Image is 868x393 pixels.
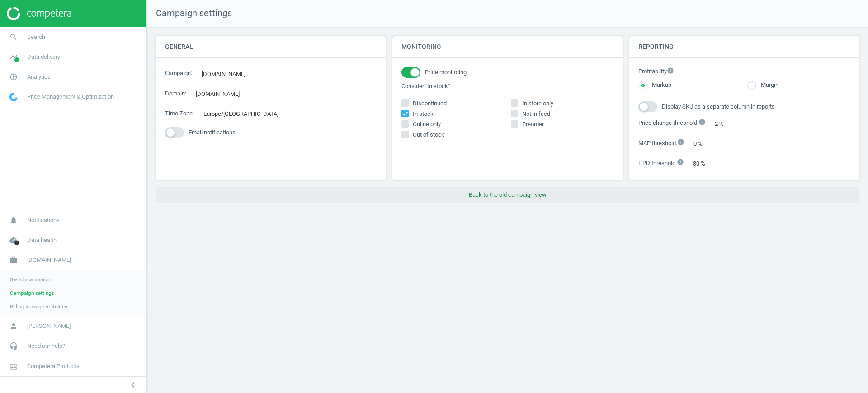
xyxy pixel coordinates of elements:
[5,337,22,355] i: headset_mic
[5,68,22,85] i: pie_chart_outlined
[677,158,684,166] i: info
[27,236,57,244] span: Data health
[5,251,22,269] i: work
[165,69,192,77] label: Campaign :
[667,67,674,74] i: info
[127,379,138,390] i: chevron_left
[10,289,54,297] span: Campaign settings
[27,53,60,61] span: Data delivery
[122,379,144,391] button: chevron_left
[10,276,50,283] span: Switch campaign
[520,99,555,108] span: In store only
[638,67,850,76] label: Profitability
[5,317,22,335] i: person
[756,81,778,90] label: Margin
[5,48,22,66] i: timeline
[27,93,114,101] span: Price Management & Optimization
[411,110,435,118] span: In stock
[147,7,232,20] span: Campaign settings
[189,128,236,137] span: Email notifications
[638,138,684,148] label: MAP threshold :
[520,110,552,118] span: Not in feed
[27,216,60,224] span: Notifications
[425,68,467,76] span: Price monitoring
[27,256,71,264] span: [DOMAIN_NAME]
[677,138,684,146] i: info
[7,7,71,20] img: ajHJNr6hYgQAAAAASUVORK5CYII=
[411,131,446,139] span: Out of stock
[638,158,684,168] label: HPD threshold :
[27,322,71,330] span: [PERSON_NAME]
[5,232,22,249] i: cloud_done
[710,117,738,131] div: 2 %
[156,187,859,203] button: Back to the old campaign view
[647,81,671,90] label: Markup
[662,103,775,111] span: Display SKU as a separate column in reports
[401,82,613,90] label: Consider "In stock"
[10,303,67,310] span: Billing & usage statistics
[27,33,45,41] span: Search
[392,36,622,57] h4: Monitoring
[411,120,443,128] span: Online only
[411,99,448,108] span: Discontinued
[520,120,546,128] span: Preorder
[698,118,706,126] i: info
[27,73,51,81] span: Analytics
[165,90,186,98] label: Domain :
[191,87,254,101] div: [DOMAIN_NAME]
[689,156,720,170] div: 30 %
[9,93,18,101] img: wGWNvw8QSZomAAAAABJRU5ErkJggg==
[27,362,80,370] span: Competera Products
[165,109,194,118] label: Time Zone :
[198,107,292,121] div: Europe/[GEOGRAPHIC_DATA]
[5,212,22,229] i: notifications
[638,118,706,128] label: Price change threshold :
[156,36,386,57] h4: General
[197,67,259,81] div: [DOMAIN_NAME]
[689,137,717,151] div: 0 %
[27,342,65,350] span: Need our help?
[5,28,22,46] i: search
[629,36,859,57] h4: Reporting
